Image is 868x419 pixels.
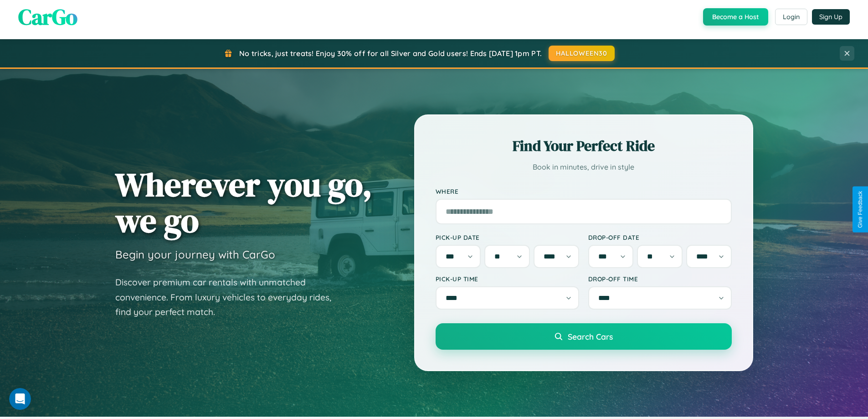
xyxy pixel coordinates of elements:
h1: Wherever you go, we go [115,166,372,238]
span: Search Cars [568,331,613,341]
label: Pick-up Time [436,275,579,283]
button: Login [775,9,807,25]
label: Drop-off Time [588,275,732,283]
span: No tricks, just treats! Enjoy 30% off for all Silver and Gold users! Ends [DATE] 1pm PT. [239,49,542,58]
label: Drop-off Date [588,233,732,241]
span: CarGo [18,2,77,32]
div: Give Feedback [857,191,863,228]
button: HALLOWEEN30 [549,46,615,61]
p: Book in minutes, drive in style [436,160,732,174]
iframe: Intercom live chat [9,388,31,410]
button: Become a Host [703,8,768,26]
button: Search Cars [436,323,732,350]
label: Where [436,187,732,195]
h3: Begin your journey with CarGo [115,248,275,261]
p: Discover premium car rentals with unmatched convenience. From luxury vehicles to everyday rides, ... [115,275,343,320]
label: Pick-up Date [436,233,579,241]
button: Sign Up [812,9,850,25]
h2: Find Your Perfect Ride [436,136,732,156]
